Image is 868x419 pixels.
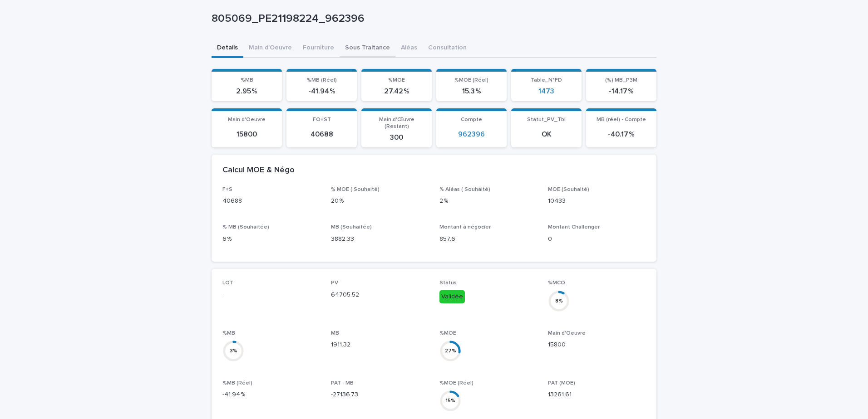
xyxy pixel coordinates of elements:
a: 1473 [538,87,554,96]
span: % MB (Souhaitée) [222,224,269,230]
span: MB (Souhaitée) [331,224,372,230]
p: -27136.73 [331,390,429,400]
span: Status [439,280,457,286]
span: %MOE (Réel) [439,380,473,386]
span: Montant Challenger [548,224,600,230]
p: 857.6 [439,234,537,244]
span: Statut_PV_Tbl [527,117,566,122]
h2: Calcul MOE & Négo [222,166,295,175]
span: %MB [222,331,235,336]
button: Fourniture [297,39,340,58]
p: 2.95 % [217,87,276,96]
span: PAT (MOE) [548,380,575,386]
p: 3882.33 [331,234,429,244]
span: %MOE [439,331,456,336]
p: - [222,290,320,300]
span: Main d'Œuvre (Restant) [379,117,414,129]
p: 13261.61 [548,390,646,400]
span: FO+ST [313,117,331,122]
p: 6 % [222,234,320,244]
span: Main d'Oeuvre [228,117,266,122]
p: 300 [367,133,426,142]
span: %MB (Réel) [222,380,252,386]
p: 15800 [217,130,276,139]
span: F+S [222,187,232,192]
div: Validée [439,290,465,303]
div: 27 % [439,346,461,356]
span: Compte [461,117,482,122]
span: LOT [222,280,233,286]
p: 10433 [548,196,646,206]
button: Details [212,39,243,58]
span: MB [331,331,339,336]
span: %MOE (Réel) [454,78,488,83]
p: 20 % [331,196,429,206]
span: PV [331,280,338,286]
span: MOE (Souhaité) [548,187,589,192]
p: 805069_PE21198224_962396 [212,12,653,25]
p: 15.3 % [442,87,501,96]
span: % MOE ( Souhaité) [331,187,380,192]
span: %MB [241,78,253,83]
p: 27.42 % [367,87,426,96]
button: Aléas [395,39,423,58]
span: %MCO [548,280,565,286]
span: Montant à négocier [439,224,491,230]
span: MB (réel) - Compte [597,117,646,122]
p: 40688 [292,130,351,139]
div: 8 % [548,296,570,306]
span: %MB (Réel) [307,78,337,83]
div: 3 % [222,346,244,356]
span: % Aléas ( Souhaité) [439,187,490,192]
p: 40688 [222,196,320,206]
p: OK [517,130,576,139]
button: Sous Traitance [340,39,395,58]
button: Main d'Oeuvre [243,39,297,58]
p: 2 % [439,196,537,206]
p: 1911.32 [331,340,429,350]
a: 962396 [458,130,485,139]
span: (%) MB_P3M [605,78,637,83]
span: %MOE [388,78,405,83]
div: 15 % [439,396,461,406]
button: Consultation [423,39,472,58]
p: 64705.52 [331,290,429,300]
p: -40.17 % [592,130,651,139]
p: -14.17 % [592,87,651,96]
span: PAT - MB [331,380,354,386]
p: 0 [548,234,646,244]
p: 15800 [548,340,646,350]
span: Main d'Oeuvre [548,331,586,336]
p: -41.94 % [292,87,351,96]
span: Table_N°FD [531,78,562,83]
p: -41.94 % [222,390,320,400]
